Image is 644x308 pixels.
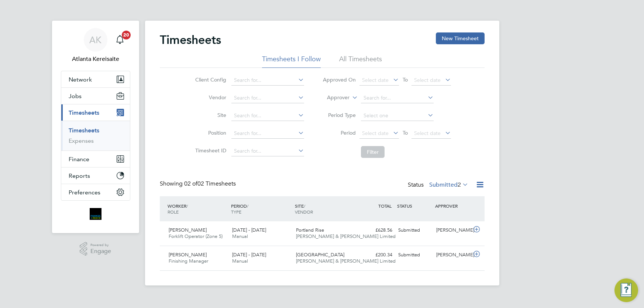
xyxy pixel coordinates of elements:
label: Approved On [323,76,356,83]
span: / [186,203,188,209]
label: Client Config [193,76,226,83]
span: [PERSON_NAME] & [PERSON_NAME] Limited [296,233,396,239]
span: Engage [90,248,111,255]
div: APPROVER [433,199,472,212]
button: Engage Resource Center [614,278,638,302]
button: Jobs [61,88,130,104]
div: Submitted [395,224,434,236]
span: AK [89,35,101,45]
label: Vendor [193,94,226,101]
span: / [304,203,305,209]
span: [PERSON_NAME] & [PERSON_NAME] Limited [296,258,396,264]
span: 02 Timesheets [184,180,236,187]
span: [DATE] - [DATE] [232,252,266,258]
nav: Main navigation [52,21,139,233]
label: Period [323,129,356,136]
img: bromak-logo-retina.png [90,208,101,220]
button: Finance [61,151,130,167]
label: Submitted [429,181,468,188]
span: / [247,203,248,209]
a: AKAtlanta Kereisaite [61,28,130,63]
span: Select date [414,77,441,83]
span: Timesheets [69,109,99,116]
span: 02 of [184,180,197,187]
button: Reports [61,167,130,184]
div: Timesheets [61,121,130,150]
span: TYPE [231,209,241,215]
span: Manual [232,233,248,239]
div: £200.34 [357,249,395,261]
div: £628.56 [357,224,395,236]
div: [PERSON_NAME] [433,224,472,236]
span: Select date [362,77,389,83]
div: [PERSON_NAME] [433,249,472,261]
button: Network [61,71,130,87]
div: SITE [293,199,357,218]
h2: Timesheets [160,32,221,47]
label: Approver [316,94,349,101]
label: Timesheet ID [193,147,226,154]
span: ROLE [168,209,179,215]
span: VENDOR [295,209,313,215]
span: Powered by [90,242,111,248]
a: Go to home page [61,208,130,220]
input: Search for... [361,93,434,103]
span: TOTAL [378,203,392,209]
div: Submitted [395,249,434,261]
div: WORKER [166,199,230,218]
a: Powered byEngage [80,242,111,256]
div: Status [408,180,470,190]
input: Search for... [231,146,304,156]
span: Finishing Manager [169,258,208,264]
label: Site [193,112,226,118]
div: PERIOD [229,199,293,218]
span: [DATE] - [DATE] [232,227,266,233]
input: Search for... [231,111,304,121]
span: [GEOGRAPHIC_DATA] [296,252,344,258]
span: Manual [232,258,248,264]
span: [PERSON_NAME] [169,252,207,258]
a: Timesheets [69,127,99,134]
div: Showing [160,180,237,188]
span: Portland Rise [296,227,324,233]
span: Finance [69,156,89,163]
span: To [400,128,410,138]
input: Select one [361,111,434,121]
input: Search for... [231,93,304,103]
label: Period Type [323,112,356,118]
button: New Timesheet [436,32,485,44]
button: Preferences [61,184,130,200]
li: Timesheets I Follow [262,55,321,68]
span: Network [69,76,92,83]
span: Select date [414,130,441,136]
span: 20 [122,31,131,39]
span: Forklift Operator (Zone 5) [169,233,223,239]
input: Search for... [231,128,304,139]
span: Reports [69,172,90,179]
a: 20 [113,28,127,52]
li: All Timesheets [339,55,382,68]
button: Timesheets [61,104,130,121]
span: 2 [458,181,461,188]
span: To [400,75,410,84]
span: [PERSON_NAME] [169,227,207,233]
span: Select date [362,130,389,136]
span: Atlanta Kereisaite [61,55,130,63]
label: Position [193,129,226,136]
input: Search for... [231,75,304,86]
span: Preferences [69,189,100,196]
button: Filter [361,146,385,158]
a: Expenses [69,137,94,144]
div: STATUS [395,199,434,212]
span: Jobs [69,93,82,100]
